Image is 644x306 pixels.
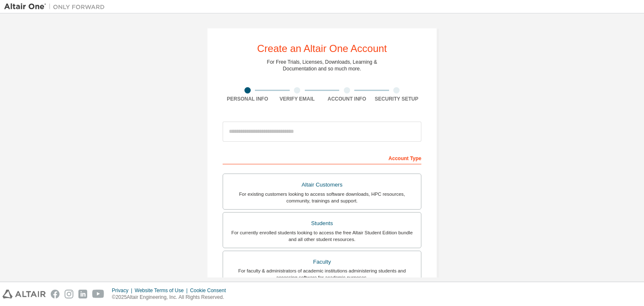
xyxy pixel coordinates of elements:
[372,96,422,102] div: Security Setup
[4,3,109,11] img: Altair One
[112,287,135,294] div: Privacy
[65,290,73,298] img: instagram.svg
[322,96,372,102] div: Account Info
[228,191,416,204] div: For existing customers looking to access software downloads, HPC resources, community, trainings ...
[228,179,416,191] div: Altair Customers
[78,290,87,298] img: linkedin.svg
[228,267,416,281] div: For faculty & administrators of academic institutions administering students and accessing softwa...
[257,44,387,54] div: Create an Altair One Account
[267,59,377,72] div: For Free Trials, Licenses, Downloads, Learning & Documentation and so much more.
[273,96,322,102] div: Verify Email
[228,229,416,243] div: For currently enrolled students looking to access the free Altair Student Edition bundle and all ...
[3,290,46,298] img: altair_logo.svg
[135,287,190,294] div: Website Terms of Use
[190,287,231,294] div: Cookie Consent
[228,256,416,268] div: Faculty
[51,290,60,298] img: facebook.svg
[223,96,273,102] div: Personal Info
[223,151,421,164] div: Account Type
[228,218,416,229] div: Students
[112,294,231,301] p: © 2025 Altair Engineering, Inc. All Rights Reserved.
[92,290,104,298] img: youtube.svg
